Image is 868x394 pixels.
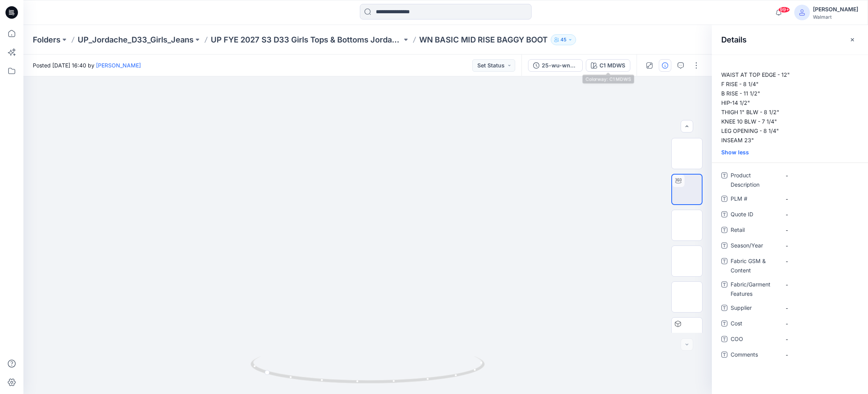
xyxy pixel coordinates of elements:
button: 45 [551,34,576,45]
div: Show less [712,148,868,156]
svg: avatar [799,9,805,16]
div: C1 MDWS [599,61,625,70]
div: Walmart [813,14,858,20]
span: - [786,195,854,203]
p: WAIST AT TOP EDGE - 12" F RISE - 8 1/4" B RISE - 11 1/2" HIP-14 1/2" THIGH 1" BLW - 8 1/2" KNEE 1... [712,70,868,145]
span: COO [731,334,777,345]
span: - [786,335,854,343]
button: Details [659,59,671,72]
span: - [786,351,854,359]
span: Retail [731,225,777,236]
span: - [786,281,854,289]
a: [PERSON_NAME] [96,62,141,69]
div: 25-wu-wn-2539-ny fa26 ----- [542,61,578,70]
span: - [786,320,854,328]
span: - [786,304,854,312]
span: 99+ [778,7,790,13]
span: - [786,226,854,234]
h2: Details [721,35,747,44]
span: PLM # [731,194,777,205]
span: - [786,171,854,180]
a: Folders [33,34,60,45]
span: Comments [731,350,777,361]
div: [PERSON_NAME] [813,5,858,14]
p: WN BASIC MID RISE BAGGY BOOT [419,34,548,45]
span: - [786,242,854,250]
span: Fabric GSM & Content [731,256,777,275]
a: UP_Jordache_D33_Girls_Jeans [78,34,194,45]
span: Product Description [731,171,777,189]
span: - [786,257,854,265]
span: Cost [731,319,777,330]
span: - [786,210,854,219]
span: Season/Year [731,241,777,252]
span: Quote ID [731,210,777,221]
span: Posted [DATE] 16:40 by [33,61,141,69]
a: UP FYE 2027 S3 D33 Girls Tops & Bottoms Jordache [211,34,402,45]
p: 45 [560,35,566,44]
button: 25-wu-wn-2539-ny fa26 ----- [528,59,583,72]
button: C1 MDWS [586,59,630,72]
span: Supplier [731,303,777,314]
span: Fabric/Garment Features [731,280,777,299]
